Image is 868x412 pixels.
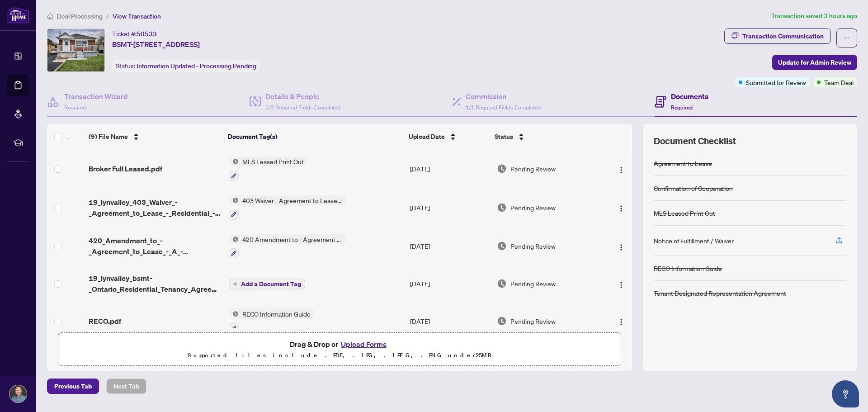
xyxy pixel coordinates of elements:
button: Logo [614,314,628,328]
img: Logo [618,281,625,289]
span: Pending Review [510,279,556,289]
button: Add a Document Tag [229,279,305,289]
button: Status Icon403 Waiver - Agreement to Lease - Residential [229,195,346,220]
span: Deal Processing [57,12,103,20]
p: Supported files include .PDF, .JPG, .JPEG, .PNG under 25 MB [64,350,615,361]
span: Pending Review [510,241,556,251]
span: RECO Information Guide [239,309,314,319]
span: Broker Full Leased.pdf [89,163,162,174]
button: Status Icon420 Amendment to - Agreement to Lease - Residential [229,234,346,259]
div: Status: [112,60,260,72]
button: Upload Forms [338,338,389,350]
button: Logo [614,239,628,253]
td: [DATE] [406,227,493,266]
img: Profile Icon [9,385,27,403]
span: Status [495,132,513,142]
button: Status IconRECO Information Guide [229,309,314,333]
span: plus [233,282,237,286]
span: ellipsis [844,35,850,41]
img: Status Icon [229,156,239,166]
div: Confirmation of Cooperation [654,183,733,193]
span: Required [671,104,693,111]
span: 19_lynvalley_403_Waiver_-_Agreement_to_Lease_-_Residential_-_OREA__1_.pdf [89,197,222,218]
span: Pending Review [510,203,556,213]
td: [DATE] [406,188,493,227]
button: Logo [614,200,628,215]
h4: Transaction Wizard [64,91,128,102]
span: MLS Leased Print Out [239,156,307,166]
img: Document Status [497,241,507,251]
img: Document Status [497,203,507,213]
span: (9) File Name [89,132,128,142]
button: Logo [614,276,628,291]
button: Logo [614,161,628,176]
th: Upload Date [405,124,491,149]
div: Transaction Communication [742,29,824,43]
span: Pending Review [510,164,556,174]
button: Previous Tab [47,379,99,394]
span: 420 Amendment to - Agreement to Lease - Residential [239,234,346,244]
li: / [106,11,109,21]
span: 2/2 Required Fields Completed [265,104,340,111]
span: RECO.pdf [89,316,121,327]
div: Ticket #: [112,28,157,39]
span: Submitted for Review [746,77,806,87]
span: Pending Review [510,316,556,326]
span: Document Checklist [654,135,736,147]
h4: Details & People [265,91,340,102]
button: Add a Document Tag [229,278,305,289]
button: Open asap [832,380,859,407]
th: Document Tag(s) [224,124,405,149]
div: RECO Information Guide [654,263,722,273]
span: 1/1 Required Fields Completed [466,104,541,111]
span: Add a Document Tag [241,281,301,287]
span: BSMT-[STREET_ADDRESS] [112,39,200,50]
img: Document Status [497,164,507,174]
img: Status Icon [229,309,239,319]
div: Tenant Designated Representation Agreement [654,288,786,298]
img: Document Status [497,279,507,289]
span: Information Updated - Processing Pending [137,62,256,70]
h4: Documents [671,91,708,102]
button: Update for Admin Review [772,55,857,70]
span: Update for Admin Review [778,55,851,70]
button: Next Tab [106,379,146,394]
img: Logo [618,318,625,326]
span: Required [64,104,86,111]
button: Status IconMLS Leased Print Out [229,156,307,181]
span: Upload Date [409,132,445,142]
th: Status [491,124,599,149]
div: Agreement to Lease [654,158,712,168]
div: MLS Leased Print Out [654,208,715,218]
h4: Commission [466,91,541,102]
span: 50533 [137,30,157,38]
article: Transaction saved 3 hours ago [771,11,857,21]
th: (9) File Name [85,124,224,149]
span: 19_lynvalley_bsmt-_Ontario_Residential_Tenancy_Agreement__1_.pdf [89,273,222,294]
span: Previous Tab [54,379,92,393]
span: View Transaction [113,12,161,20]
div: Notice of Fulfillment / Waiver [654,236,734,246]
td: [DATE] [406,302,493,341]
span: Drag & Drop orUpload FormsSupported files include .PDF, .JPG, .JPEG, .PNG under25MB [58,333,621,366]
img: Logo [618,166,625,174]
span: Team Deal [824,77,854,87]
td: [DATE] [406,149,493,188]
img: IMG-E12169530_1.jpg [47,29,104,71]
img: Logo [618,244,625,251]
img: Status Icon [229,195,239,205]
td: [DATE] [406,265,493,302]
span: 403 Waiver - Agreement to Lease - Residential [239,195,346,205]
img: Status Icon [229,234,239,244]
img: logo [7,7,29,24]
button: Transaction Communication [724,28,831,44]
img: Document Status [497,316,507,326]
span: home [47,13,53,19]
span: 420_Amendment_to_-_Agreement_to_Lease_-_A_-_Residential_-_OREA.pdf [89,235,222,257]
span: Drag & Drop or [290,338,389,350]
img: Logo [618,205,625,212]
